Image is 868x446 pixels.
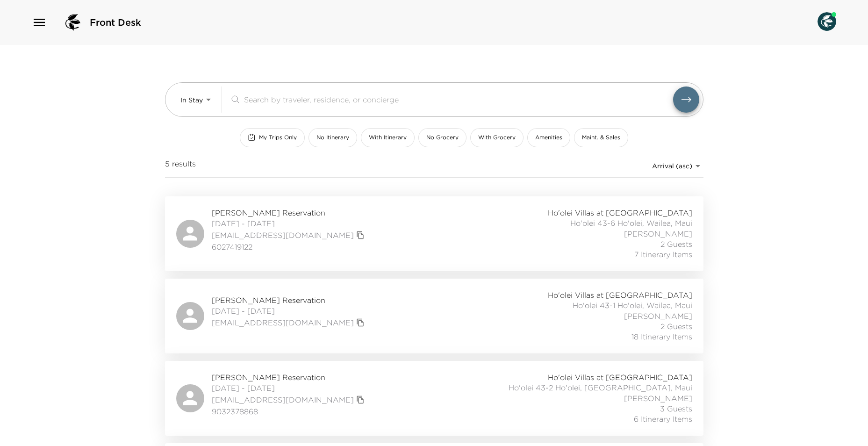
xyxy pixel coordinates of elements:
[535,134,562,142] span: Amenities
[212,242,367,252] span: 6027419122
[354,393,367,406] button: copy primary member email
[361,128,415,147] button: With Itinerary
[631,331,692,342] span: 18 Itinerary Items
[624,311,692,321] span: [PERSON_NAME]
[818,12,836,31] img: User
[212,218,367,229] span: [DATE] - [DATE]
[212,208,367,218] span: [PERSON_NAME] Reservation
[634,249,692,259] span: 7 Itinerary Items
[212,406,367,417] span: 9032378868
[582,134,620,142] span: Maint. & Sales
[426,134,459,142] span: No Grocery
[574,128,628,147] button: Maint. & Sales
[165,279,703,353] a: [PERSON_NAME] Reservation[DATE] - [DATE][EMAIL_ADDRESS][DOMAIN_NAME]copy primary member emailHo'o...
[308,128,357,147] button: No Itinerary
[212,306,367,316] span: [DATE] - [DATE]
[212,395,354,405] a: [EMAIL_ADDRESS][DOMAIN_NAME]
[165,196,703,271] a: [PERSON_NAME] Reservation[DATE] - [DATE][EMAIL_ADDRESS][DOMAIN_NAME]copy primary member email6027...
[548,208,692,218] span: Ho'olei Villas at [GEOGRAPHIC_DATA]
[478,134,516,142] span: With Grocery
[244,94,673,105] input: Search by traveler, residence, or concierge
[316,134,349,142] span: No Itinerary
[660,403,692,414] span: 3 Guests
[573,300,692,310] span: Ho'olei 43-1 Ho'olei, Wailea, Maui
[240,128,305,147] button: My Trips Only
[90,16,141,29] span: Front Desk
[165,158,196,173] span: 5 results
[660,321,692,331] span: 2 Guests
[212,383,367,393] span: [DATE] - [DATE]
[624,229,692,239] span: [PERSON_NAME]
[624,393,692,403] span: [PERSON_NAME]
[369,134,407,142] span: With Itinerary
[62,11,84,34] img: logo
[418,128,466,147] button: No Grocery
[548,290,692,300] span: Ho'olei Villas at [GEOGRAPHIC_DATA]
[212,372,367,382] span: [PERSON_NAME] Reservation
[527,128,570,147] button: Amenities
[354,316,367,329] button: copy primary member email
[470,128,524,147] button: With Grocery
[259,134,297,142] span: My Trips Only
[660,239,692,249] span: 2 Guests
[634,414,692,424] span: 6 Itinerary Items
[570,218,692,228] span: Ho'olei 43-6 Ho'olei, Wailea, Maui
[354,229,367,242] button: copy primary member email
[652,162,692,170] span: Arrival (asc)
[509,382,692,393] span: Ho'olei 43-2 Ho'olei, [GEOGRAPHIC_DATA], Maui
[548,372,692,382] span: Ho'olei Villas at [GEOGRAPHIC_DATA]
[212,317,354,328] a: [EMAIL_ADDRESS][DOMAIN_NAME]
[212,295,367,305] span: [PERSON_NAME] Reservation
[180,96,203,104] span: In Stay
[165,361,703,436] a: [PERSON_NAME] Reservation[DATE] - [DATE][EMAIL_ADDRESS][DOMAIN_NAME]copy primary member email9032...
[212,230,354,240] a: [EMAIL_ADDRESS][DOMAIN_NAME]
